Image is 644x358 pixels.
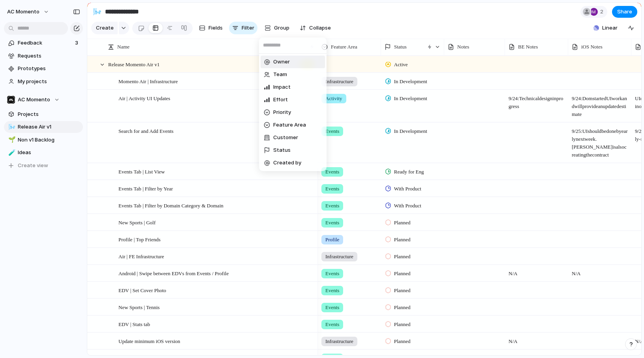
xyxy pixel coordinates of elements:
[273,159,301,167] span: Created by
[273,83,291,91] span: Impact
[273,146,291,154] span: Status
[273,71,287,78] span: Team
[273,108,291,116] span: Priority
[273,58,290,66] span: Owner
[273,96,288,104] span: Effort
[273,121,306,129] span: Feature Area
[273,134,298,142] span: Customer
